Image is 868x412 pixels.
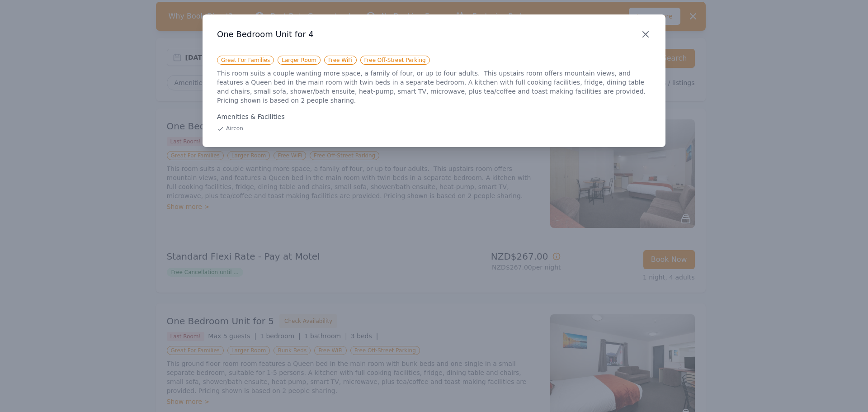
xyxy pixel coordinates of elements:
div: Amenities & Facilities [217,112,651,121]
span: Free WiFi [324,56,357,65]
p: This room suits a couple wanting more space, a family of four, or up to four adults. This upstair... [217,69,651,105]
span: Free Off-Street Parking [360,56,430,65]
span: Aircon [226,125,243,132]
h3: One Bedroom Unit for 4 [217,29,651,40]
span: Great For Families [217,56,274,65]
span: Larger Room [278,56,321,65]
